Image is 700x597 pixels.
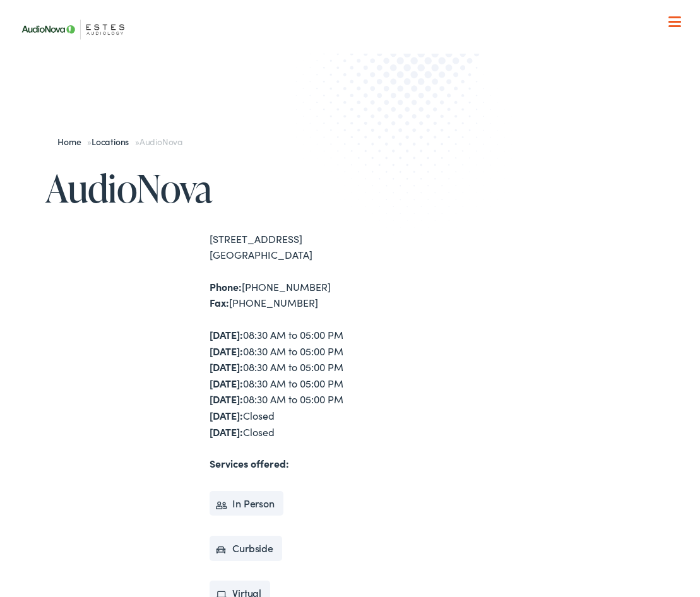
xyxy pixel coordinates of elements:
h1: AudioNova [45,167,350,209]
strong: [DATE]: [210,376,243,390]
span: AudioNova [139,135,182,148]
a: What We Offer [23,50,686,90]
strong: [DATE]: [210,328,243,341]
a: Locations [92,135,135,148]
strong: [DATE]: [210,360,243,374]
a: Home [57,135,87,148]
span: » » [57,135,182,148]
strong: [DATE]: [210,425,243,439]
li: In Person [210,491,283,516]
li: Curbside [210,536,282,561]
strong: Phone: [210,280,242,293]
strong: [DATE]: [210,344,243,358]
div: [STREET_ADDRESS] [GEOGRAPHIC_DATA] [210,231,350,263]
strong: Fax: [210,295,229,309]
strong: [DATE]: [210,392,243,406]
strong: Services offered: [210,456,289,470]
strong: [DATE]: [210,408,243,422]
div: [PHONE_NUMBER] [PHONE_NUMBER] [210,279,350,311]
div: 08:30 AM to 05:00 PM 08:30 AM to 05:00 PM 08:30 AM to 05:00 PM 08:30 AM to 05:00 PM 08:30 AM to 0... [210,327,350,440]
